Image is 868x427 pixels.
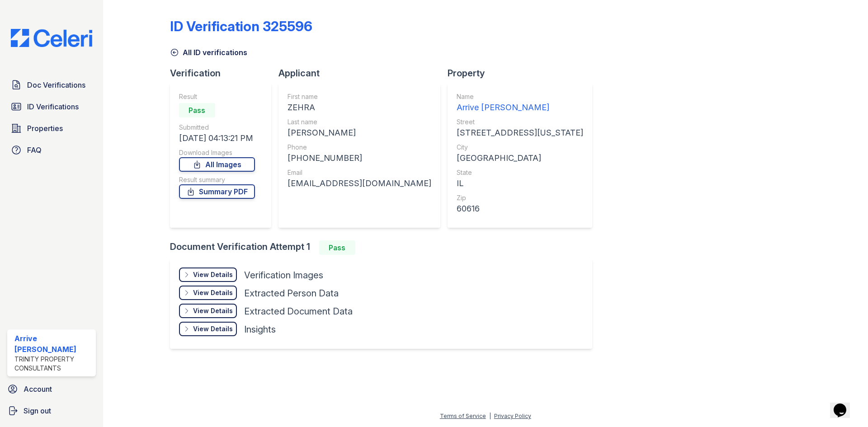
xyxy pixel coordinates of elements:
span: FAQ [27,145,42,155]
div: Arrive [PERSON_NAME] [457,101,583,114]
a: All Images [179,157,255,172]
div: Extracted Person Data [244,287,339,300]
div: ZEHRA [288,101,431,114]
div: [PHONE_NUMBER] [288,152,431,164]
a: Summary PDF [179,184,255,199]
a: ID Verifications [7,98,96,116]
span: Doc Verifications [27,80,85,90]
div: Applicant [278,67,448,80]
a: Doc Verifications [7,76,96,94]
div: | [489,413,491,419]
div: Extracted Document Data [244,305,353,318]
div: Result [179,92,255,101]
a: Account [4,380,99,398]
div: View Details [193,288,233,297]
div: View Details [193,324,233,333]
div: Submitted [179,123,255,132]
a: Privacy Policy [494,413,531,419]
div: Document Verification Attempt 1 [170,240,599,255]
a: Name Arrive [PERSON_NAME] [457,92,583,114]
span: ID Verifications [27,101,79,112]
img: CE_Logo_Blue-a8612792a0a2168367f1c8372b55b34899dd931a85d93a1a3d3e32e68fde9ad4.png [4,29,99,47]
div: Download Images [179,148,255,157]
span: Sign out [24,405,51,416]
div: Street [457,117,583,127]
div: Last name [288,117,431,127]
span: Account [24,384,52,394]
div: Phone [288,143,431,152]
a: Sign out [4,402,99,420]
div: [DATE] 04:13:21 PM [179,132,255,145]
div: View Details [193,270,233,279]
div: ID Verification 325596 [170,18,312,34]
div: Pass [179,103,215,117]
iframe: chat widget [830,391,859,418]
div: IL [457,177,583,190]
div: Verification Images [244,269,323,282]
div: City [457,143,583,152]
div: [GEOGRAPHIC_DATA] [457,152,583,164]
div: Insights [244,323,276,336]
div: State [457,168,583,177]
a: Terms of Service [440,413,486,419]
div: Name [457,92,583,101]
div: View Details [193,306,233,315]
div: 60616 [457,202,583,215]
div: [EMAIL_ADDRESS][DOMAIN_NAME] [288,177,431,190]
a: All ID verifications [170,47,247,58]
span: Properties [27,123,63,134]
a: FAQ [7,141,96,159]
div: Email [288,168,431,177]
div: Verification [170,67,278,80]
div: Property [448,67,599,80]
div: Pass [319,240,355,255]
div: Zip [457,193,583,202]
div: First name [288,92,431,101]
a: Properties [7,119,96,137]
div: [PERSON_NAME] [288,127,431,139]
div: Arrive [PERSON_NAME] [14,333,92,355]
div: [STREET_ADDRESS][US_STATE] [457,127,583,139]
div: Trinity Property Consultants [14,355,92,373]
div: Result summary [179,175,255,184]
